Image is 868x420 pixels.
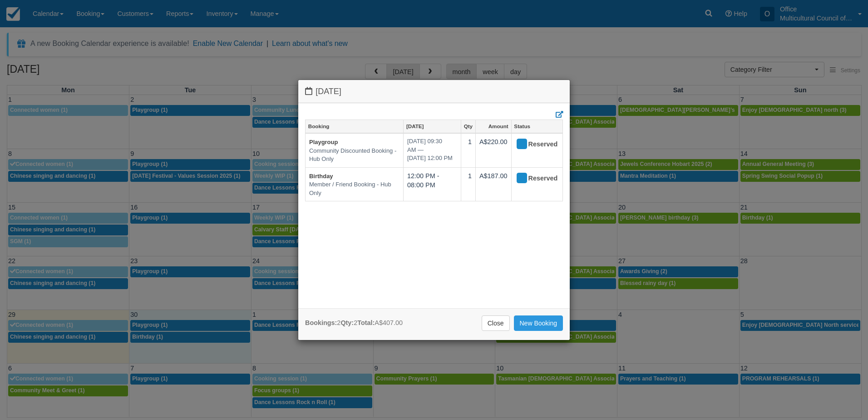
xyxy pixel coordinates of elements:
[407,137,457,163] em: [DATE] 09:30 AM — [DATE] 12:00 PM
[476,120,511,133] a: Amount
[357,319,375,326] strong: Total:
[515,137,551,152] div: Reserved
[512,120,562,133] a: Status
[461,120,475,133] a: Qty
[515,171,551,186] div: Reserved
[475,167,511,201] td: A$187.00
[514,315,563,331] a: New Booking
[309,147,399,164] em: Community Discounted Booking - Hub Only
[482,315,510,331] a: Close
[475,133,511,167] td: A$220.00
[309,173,333,180] a: Birthday
[309,180,399,197] em: Member / Friend Booking - Hub Only
[461,133,475,167] td: 1
[461,167,475,201] td: 1
[305,87,563,96] h4: [DATE]
[340,319,354,326] strong: Qty:
[404,120,461,133] a: [DATE]
[305,318,403,328] div: 2 2 A$407.00
[305,319,337,326] strong: Bookings:
[309,139,338,145] a: Playgroup
[306,120,403,133] a: Booking
[404,167,461,201] td: 12:00 PM - 08:00 PM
